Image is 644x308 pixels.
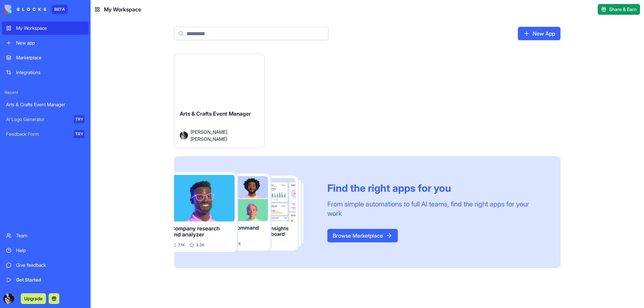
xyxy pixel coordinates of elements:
[2,113,89,126] a: AI Logo GeneratorTRY
[16,25,85,32] div: My Workspace
[2,51,89,64] a: Marketplace
[74,130,85,138] div: TRY
[6,131,69,137] div: Feedback Form
[2,229,89,242] a: Team
[21,293,46,304] button: Upgrade
[327,229,398,242] a: Browse Marketplace
[6,101,85,108] div: Arts & Crafts Event Manager
[16,40,85,46] div: New app
[16,247,85,254] div: Help
[16,232,85,239] div: Team
[5,5,46,14] img: logo
[52,5,68,14] div: BETA
[180,110,251,117] span: Arts & Crafts Event Manager
[2,36,89,50] a: New app
[16,262,85,268] div: Give feedback
[518,27,560,40] a: New App
[74,115,85,123] div: TRY
[2,98,89,111] a: Arts & Crafts Event Manager
[174,172,317,252] img: Frame_181_egmpey.png
[6,116,69,123] div: AI Logo Generator
[609,6,637,13] span: Share & Earn
[191,128,254,142] span: [PERSON_NAME].[PERSON_NAME]
[16,276,85,283] div: Get Started
[327,199,544,218] div: From simple automations to full AI teams, find the right apps for your work
[21,295,46,302] a: Upgrade
[5,5,68,14] a: BETA
[16,54,85,61] div: Marketplace
[3,293,14,304] img: bones_opt_al65qh.jpg
[174,54,265,148] a: Arts & Crafts Event ManagerAvatar[PERSON_NAME].[PERSON_NAME]
[104,5,141,13] span: My Workspace
[327,182,544,194] div: Find the right apps for you
[16,69,85,76] div: Integrations
[2,258,89,272] a: Give feedback
[2,244,89,257] a: Help
[2,21,89,35] a: My Workspace
[2,127,89,141] a: Feedback FormTRY
[2,66,89,79] a: Integrations
[2,273,89,287] a: Get Started
[598,4,640,15] button: Share & Earn
[2,90,89,95] span: Recent
[180,131,188,139] img: Avatar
